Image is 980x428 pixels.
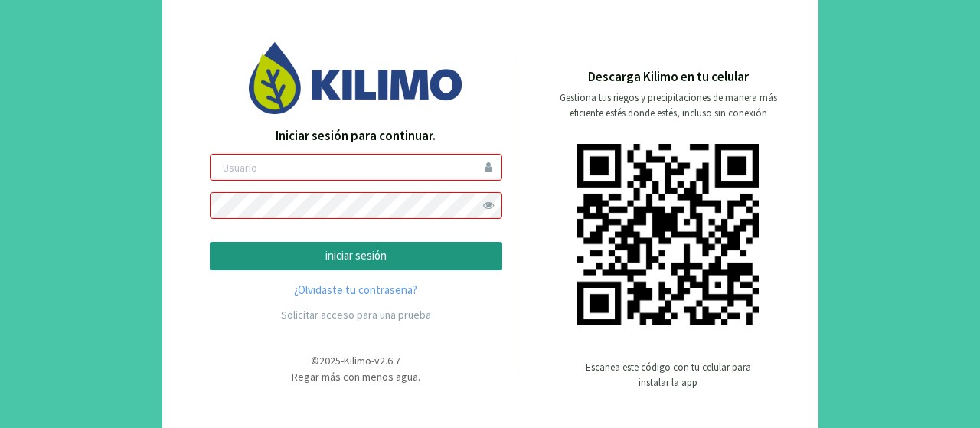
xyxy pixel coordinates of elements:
p: Gestiona tus riegos y precipitaciones de manera más eficiente estés donde estés, incluso sin cone... [550,90,786,121]
span: © [311,354,319,368]
span: 2025 [319,354,341,368]
span: Regar más con menos agua. [292,370,420,384]
img: Image [249,42,463,113]
a: ¿Olvidaste tu contraseña? [210,282,502,299]
input: Usuario [210,154,502,181]
span: v2.6.7 [374,354,400,368]
p: Iniciar sesión para continuar. [210,126,502,146]
a: Solicitar acceso para una prueba [281,308,431,322]
span: - [371,354,374,368]
button: iniciar sesión [210,242,502,270]
span: Kilimo [344,354,371,368]
p: Escanea este código con tu celular para instalar la app [584,360,753,390]
img: qr code [577,144,759,325]
p: iniciar sesión [223,247,489,265]
p: Descarga Kilimo en tu celular [588,67,749,87]
span: - [341,354,344,368]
